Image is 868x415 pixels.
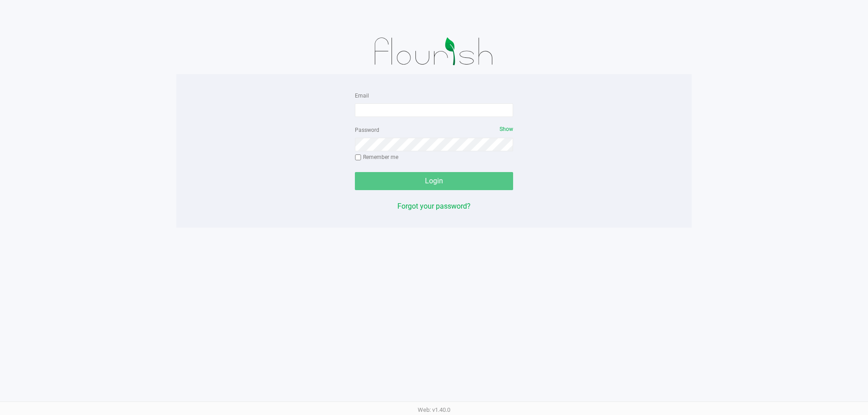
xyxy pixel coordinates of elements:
label: Email [355,92,369,100]
input: Remember me [355,154,361,161]
button: Forgot your password? [397,201,471,212]
span: Web: v1.40.0 [418,406,450,413]
label: Password [355,126,379,134]
span: Show [500,126,513,132]
label: Remember me [355,153,398,161]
